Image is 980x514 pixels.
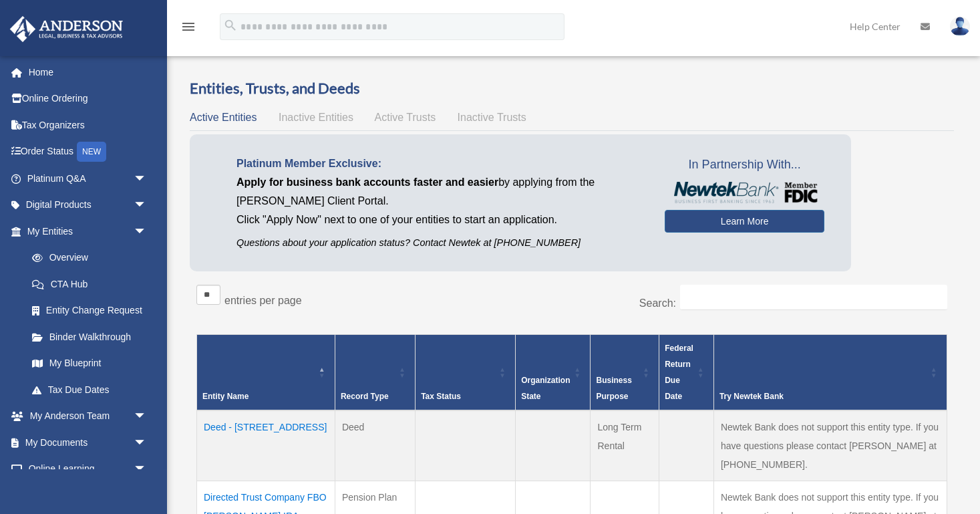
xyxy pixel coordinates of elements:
p: Questions about your application status? Contact Newtek at [PHONE_NUMBER] [236,235,645,251]
div: NEW [77,142,106,162]
div: Try Newtek Bank [719,388,927,404]
a: Binder Walkthrough [19,324,160,350]
img: Anderson Advisors Platinum Portal [6,16,127,42]
a: My Entitiesarrow_drop_down [9,218,160,245]
span: Organization State [521,376,570,401]
span: Active Entities [190,112,257,123]
span: Tax Status [421,392,461,401]
th: Business Purpose: Activate to sort [591,334,659,410]
img: User Pic [950,17,970,36]
span: In Partnership With... [665,154,824,176]
a: Online Learningarrow_drop_down [9,456,167,483]
p: Click "Apply Now" next to one of your entities to start an application. [236,211,645,229]
span: Record Type [341,392,389,401]
th: Organization State: Activate to sort [516,334,591,410]
th: Tax Status: Activate to sort [416,334,516,410]
i: menu [180,19,196,35]
a: My Documentsarrow_drop_down [9,429,167,456]
a: My Blueprint [19,350,160,377]
img: NewtekBankLogoSM.png [671,182,818,203]
a: Order StatusNEW [9,138,167,166]
a: Online Ordering [9,86,167,112]
th: Entity Name: Activate to invert sorting [197,334,335,410]
a: Tax Due Dates [19,376,160,403]
a: Platinum Q&Aarrow_drop_down [9,165,167,192]
th: Record Type: Activate to sort [335,334,415,410]
th: Try Newtek Bank : Activate to sort [713,334,947,410]
span: arrow_drop_down [134,192,160,219]
span: Inactive Trusts [458,112,526,123]
p: Platinum Member Exclusive: [236,154,645,173]
h3: Entities, Trusts, and Deeds [190,78,954,99]
td: Long Term Rental [591,410,659,481]
a: CTA Hub [19,271,160,297]
a: menu [180,23,196,35]
td: Deed [335,410,415,481]
span: Inactive Entities [279,112,353,123]
a: Digital Productsarrow_drop_down [9,192,167,219]
a: Overview [19,245,154,271]
span: arrow_drop_down [134,165,160,192]
a: Learn More [665,210,824,233]
span: arrow_drop_down [134,218,160,245]
td: Deed - [STREET_ADDRESS] [197,410,335,481]
i: search [223,18,238,33]
span: Federal Return Due Date [665,344,693,401]
p: by applying from the [PERSON_NAME] Client Portal. [236,173,645,211]
label: entries per page [224,295,302,306]
a: Entity Change Request [19,297,160,324]
th: Federal Return Due Date: Activate to sort [659,334,714,410]
span: arrow_drop_down [134,429,160,457]
span: Entity Name [202,392,249,401]
span: Active Trusts [375,112,436,123]
label: Search: [639,297,676,309]
span: arrow_drop_down [134,456,160,483]
a: Tax Organizers [9,112,167,138]
span: Business Purpose [596,376,631,401]
td: Newtek Bank does not support this entity type. If you have questions please contact [PERSON_NAME]... [713,410,947,481]
a: My Anderson Teamarrow_drop_down [9,403,167,430]
span: arrow_drop_down [134,403,160,430]
a: Home [9,59,167,86]
span: Apply for business bank accounts faster and easier [236,176,498,188]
